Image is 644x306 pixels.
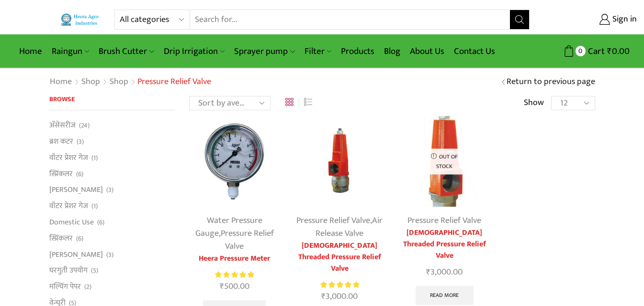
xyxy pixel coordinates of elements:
bdi: 500.00 [220,279,249,294]
a: [PERSON_NAME] [49,246,103,263]
a: Domestic Use [49,214,94,230]
span: ₹ [426,265,430,279]
span: 0 [576,46,586,56]
div: , [189,214,280,253]
span: (1) [91,153,98,163]
nav: Breadcrumb [49,76,211,88]
span: (3) [106,185,113,195]
a: Blog [379,40,405,63]
span: (3) [106,250,113,260]
a: Contact Us [449,40,500,63]
a: Water Pressure Gauge [195,213,262,241]
a: Home [49,76,72,88]
span: Browse [49,94,75,105]
span: ₹ [321,289,326,304]
span: ₹ [220,279,224,294]
a: Shop [81,76,101,88]
a: Read more about “Male Threaded Pressure Relief Valve” [416,286,474,305]
a: ब्रश कटर [49,134,73,150]
bdi: 3,000.00 [426,265,463,279]
a: Air Release Valve [316,213,383,241]
a: [DEMOGRAPHIC_DATA] Threaded Pressure Relief Valve [399,227,490,262]
a: अ‍ॅसेसरीज [49,120,76,133]
a: घरगुती उपयोग [49,263,88,279]
p: Out of stock [422,149,467,174]
span: Cart [586,45,605,58]
a: वॉटर प्रेशर गेज [49,198,88,214]
span: (3) [77,137,84,147]
a: Return to previous page [507,76,595,88]
span: Rated out of 5 [320,280,359,290]
a: Raingun [47,40,94,63]
button: Search button [510,10,529,29]
span: Sign in [610,13,637,26]
div: Rated 5.00 out of 5 [215,270,254,280]
span: Rated out of 5 [215,270,254,280]
span: (1) [91,201,98,211]
a: [DEMOGRAPHIC_DATA] Threaded Pressure Relief Valve [294,240,384,274]
div: Rated 5.00 out of 5 [320,280,359,290]
a: Drip Irrigation [159,40,229,63]
span: ₹ [607,44,612,59]
h1: Pressure Relief Valve [137,77,211,87]
span: (6) [76,169,83,179]
a: About Us [405,40,449,63]
img: Heera Pressure Meter [189,116,280,206]
a: 0 Cart ₹0.00 [539,42,630,60]
div: , [294,214,384,240]
a: Pressure Relief Valve [221,226,274,253]
a: Brush Cutter [94,40,158,63]
a: Heera Pressure Meter [189,253,280,264]
span: (5) [91,266,98,275]
span: (6) [97,218,104,227]
span: (24) [79,121,90,130]
select: Shop order [189,96,271,110]
a: स्प्रिंकलर [49,230,73,246]
a: Sign in [544,11,637,28]
a: Sprayer pump [229,40,299,63]
span: (2) [84,282,91,292]
bdi: 0.00 [607,44,630,59]
a: स्प्रिंकलर [49,166,73,182]
a: [PERSON_NAME] [49,182,103,198]
span: (6) [76,234,83,243]
img: Female threaded pressure relief valve [294,116,384,206]
span: Show [524,97,544,109]
a: Home [14,40,47,63]
bdi: 3,000.00 [321,289,358,304]
img: male threaded pressure relief valve [399,116,490,206]
a: Filter [300,40,336,63]
a: Pressure Relief Valve [407,213,481,228]
a: Pressure Relief Valve [296,213,370,228]
a: Shop [109,76,129,88]
a: मल्चिंग पेपर [49,279,81,295]
a: Products [336,40,379,63]
a: वॉटर प्रेशर गेज [49,149,88,166]
input: Search for... [190,10,509,29]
